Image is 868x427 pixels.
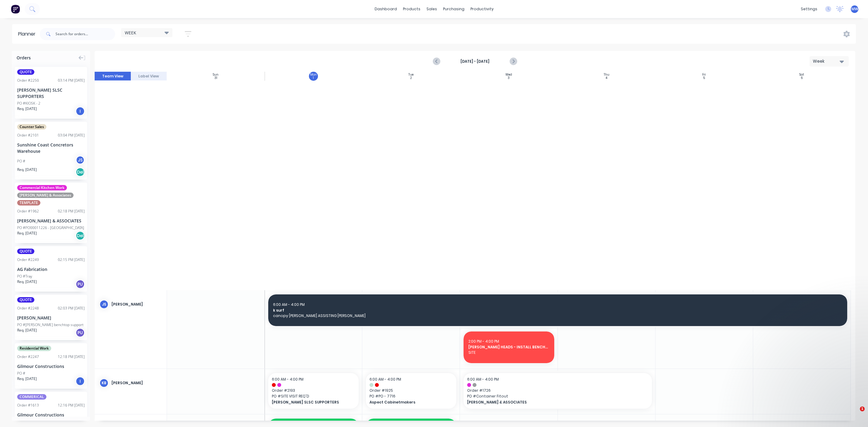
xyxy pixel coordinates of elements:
[17,363,85,369] div: Gilmour Constructions
[17,322,83,328] div: PO #[PERSON_NAME] benchtop support
[370,388,453,393] span: Order # 1925
[370,394,453,399] span: PO # PO - 7716
[273,313,842,319] span: canopy [PERSON_NAME] ASSISTING [PERSON_NAME]
[604,73,609,77] div: Thu
[17,225,84,231] div: PO #PO00011226 - [GEOGRAPHIC_DATA]
[76,155,85,165] div: JS
[813,58,841,64] div: Week
[408,73,414,77] div: Tue
[99,378,108,388] div: KB
[272,400,347,405] span: [PERSON_NAME] SLSC SUPPORTERS
[17,200,40,206] span: TEMPLATE
[112,380,162,386] div: [PERSON_NAME]
[272,394,355,399] span: PO # SITE VISIT REQ'D
[17,354,39,359] div: Order # 2247
[17,78,39,83] div: Order # 2250
[112,302,162,307] div: [PERSON_NAME]
[18,30,39,38] div: Planner
[17,328,37,333] span: Req. [DATE]
[76,107,85,116] div: I
[17,306,39,311] div: Order # 2248
[505,73,512,77] div: Wed
[17,101,40,106] div: PO #KIOSK - 2
[370,400,445,405] span: Aspect Cabinetmakers
[58,354,85,359] div: 12:18 PM [DATE]
[17,133,39,138] div: Order # 2101
[798,5,820,14] div: settings
[17,266,85,272] div: AG Fabrication
[702,73,706,77] div: Fri
[810,56,849,67] button: Week
[440,5,467,14] div: purchasing
[214,77,217,80] div: 31
[17,193,74,198] span: [PERSON_NAME] & Associates
[17,274,32,279] div: PO #Tray
[410,77,412,80] div: 2
[17,257,39,262] div: Order # 2249
[370,377,401,382] span: 6:00 AM - 4:00 PM
[17,159,25,164] div: PO #
[99,300,108,309] div: JS
[17,218,85,224] div: [PERSON_NAME] & ASSOCIATES
[125,30,136,36] span: WEEK
[17,55,31,61] span: Orders
[467,5,497,14] div: productivity
[799,73,804,77] div: Sat
[17,376,37,381] span: Req. [DATE]
[58,209,85,214] div: 02:18 PM [DATE]
[76,231,85,240] div: Del
[17,394,46,400] span: COMMERICAL
[313,77,314,80] div: 1
[801,77,803,80] div: 6
[400,5,423,14] div: products
[11,5,20,14] img: Factory
[605,77,607,80] div: 4
[58,306,85,311] div: 02:03 PM [DATE]
[17,124,46,130] span: Counter Sales
[467,400,630,405] span: [PERSON_NAME] & ASSOCIATES
[17,167,37,172] span: Req. [DATE]
[423,5,440,14] div: sales
[17,185,67,190] span: Commercial Kitchen Work
[467,388,648,393] span: Order # 1726
[17,346,51,351] span: Residential Work
[17,209,39,214] div: Order # 1962
[310,73,317,77] div: Mon
[17,231,37,236] span: Req. [DATE]
[272,377,303,382] span: 6:00 AM - 4:00 PM
[17,371,25,376] div: PO #
[17,315,85,321] div: [PERSON_NAME]
[468,350,549,355] span: SITE
[17,142,85,154] div: Sunshine Coast Concretors Warehouse
[58,257,85,262] div: 02:15 PM [DATE]
[95,72,131,81] button: Team View
[213,73,219,77] div: Sun
[17,69,34,75] span: QUOTE
[76,328,85,337] div: PU
[468,344,549,350] span: [PERSON_NAME] HEADS - INSTALL BENCHES SHELVES & CAPPINGS CUT DOWN BENCH
[17,87,85,99] div: [PERSON_NAME] SLSC SUPPORTERS
[468,339,499,344] span: 2:00 PM - 4:00 PM
[76,280,85,289] div: PU
[58,403,85,408] div: 12:16 PM [DATE]
[860,407,865,411] span: 1
[76,168,85,177] div: Del
[131,72,167,81] button: Label View
[17,297,34,303] span: QUOTE
[848,407,862,421] iframe: Intercom live chat
[445,59,505,64] strong: [DATE] - [DATE]
[703,77,705,80] div: 5
[17,403,39,408] div: Order # 1613
[55,28,115,40] input: Search for orders...
[273,308,842,313] span: k surf
[372,5,400,14] a: dashboard
[508,77,510,80] div: 3
[58,133,85,138] div: 03:04 PM [DATE]
[272,388,355,393] span: Order # 2193
[851,6,858,12] span: MW
[273,302,305,307] span: 6:00 AM - 4:00 PM
[76,377,85,386] div: I
[17,249,34,254] span: QUOTE
[467,377,499,382] span: 6:00 AM - 4:00 PM
[17,412,85,418] div: Gilmour Constructions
